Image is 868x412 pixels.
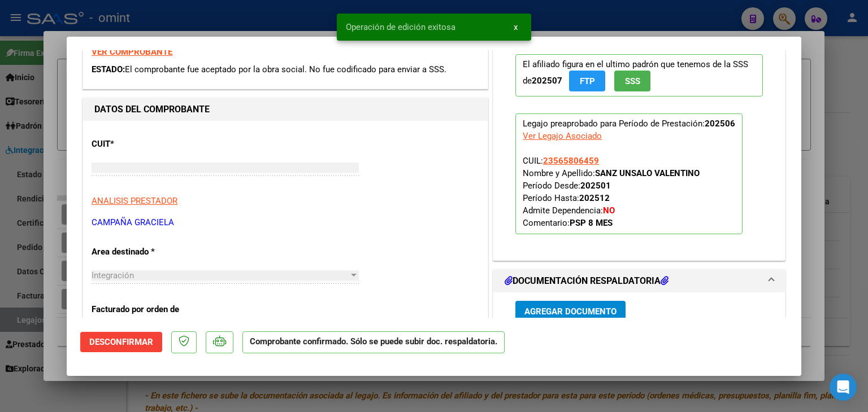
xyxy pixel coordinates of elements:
div: PREAPROBACIÓN PARA INTEGRACION [493,37,785,260]
strong: SANZ UNSALO VALENTINO [595,168,700,178]
button: FTP [569,71,605,91]
p: El afiliado figura en el ultimo padrón que tenemos de la SSS de [515,54,763,97]
strong: PSP 8 MES [570,218,613,228]
button: Desconfirmar [80,332,162,352]
span: ANALISIS PRESTADOR [92,196,177,206]
p: Legajo preaprobado para Período de Prestación: [515,113,743,234]
span: Integración [92,270,134,280]
strong: 202501 [580,181,611,191]
span: SSS [625,76,640,86]
p: Comprobante confirmado. Sólo se puede subir doc. respaldatoria. [242,331,505,353]
p: CUIT [92,138,208,151]
strong: DATOS DEL COMPROBANTE [94,104,210,115]
span: 23565806459 [543,156,599,166]
strong: NO [603,205,615,216]
span: Desconfirmar [89,337,153,347]
p: Facturado por orden de [92,303,208,316]
strong: 202507 [532,76,562,86]
p: CAMPAÑA GRACIELA [92,216,479,229]
button: Agregar Documento [515,301,626,322]
h1: DOCUMENTACIÓN RESPALDATORIA [505,274,669,288]
strong: 202512 [579,193,610,203]
div: Ver Legajo Asociado [523,130,602,142]
mat-expansion-panel-header: DOCUMENTACIÓN RESPALDATORIA [493,270,785,292]
button: x [505,17,527,37]
div: Open Intercom Messenger [830,374,857,401]
button: SSS [614,71,650,91]
span: El comprobante fue aceptado por la obra social. No fue codificado para enviar a SSS. [125,64,446,74]
span: ESTADO: [92,64,125,74]
a: VER COMPROBANTE [92,47,172,57]
p: Area destinado * [92,246,208,258]
span: x [514,22,518,32]
span: Operación de edición exitosa [346,21,455,33]
span: FTP [580,76,595,86]
span: Agregar Documento [524,306,617,317]
span: CUIL: Nombre y Apellido: Período Desde: Período Hasta: Admite Dependencia: [523,156,700,228]
span: Comentario: [523,218,613,228]
strong: 202506 [705,119,735,129]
